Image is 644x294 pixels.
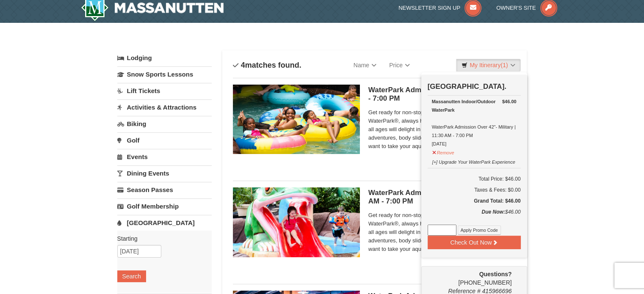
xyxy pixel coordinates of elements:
[233,85,360,154] img: 6619917-1560-394ba125.jpg
[383,57,416,74] a: Price
[428,82,506,91] strong: [GEOGRAPHIC_DATA].
[432,97,517,114] div: Massanutten Indoor/Outdoor WaterPark
[117,83,212,99] a: Lift Tickets
[432,156,516,166] button: [+] Upgrade Your WaterPark Experience
[428,197,521,205] h5: Grand Total: $46.00
[428,236,521,249] button: Check Out Now
[117,116,212,132] a: Biking
[117,66,212,82] a: Snow Sports Lessons
[117,99,212,115] a: Activities & Attractions
[432,146,455,157] button: Remove
[502,97,517,106] strong: $46.00
[456,59,520,71] a: My Itinerary(1)
[398,5,460,11] span: Newsletter Sign Up
[398,5,481,11] a: Newsletter Sign Up
[428,186,521,194] div: Taxes & Fees: $0.00
[233,187,360,257] img: 6619917-1570-0b90b492.jpg
[368,86,517,103] h5: WaterPark Admission - Over 42" | 11:30 AM - 7:00 PM
[368,189,517,206] h5: WaterPark Admission - Under 42" | 11:30 AM - 7:00 PM
[347,57,383,74] a: Name
[458,225,501,235] button: Apply Promo Code
[117,165,212,181] a: Dining Events
[117,50,212,66] a: Lodging
[233,61,301,69] h4: matches found.
[428,208,521,225] div: $46.00
[241,61,245,69] span: 4
[432,97,517,148] div: WaterPark Admission Over 42"- Military | 11:30 AM - 7:00 PM [DATE]
[479,271,511,278] strong: Questions?
[117,198,212,214] a: Golf Membership
[496,5,557,11] a: Owner's Site
[368,108,517,151] span: Get ready for non-stop thrills at the Massanutten WaterPark®, always heated to 84° Fahrenheit. Ch...
[117,234,205,243] label: Starting
[500,62,508,69] span: (1)
[117,215,212,231] a: [GEOGRAPHIC_DATA]
[368,211,517,253] span: Get ready for non-stop thrills at the Massanutten WaterPark®, always heated to 84° Fahrenheit. Ch...
[496,5,536,11] span: Owner's Site
[117,182,212,198] a: Season Passes
[117,270,146,282] button: Search
[481,209,505,215] strong: Due Now:
[428,270,512,286] span: [PHONE_NUMBER]
[428,175,521,183] h6: Total Price: $46.00
[117,132,212,148] a: Golf
[117,149,212,165] a: Events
